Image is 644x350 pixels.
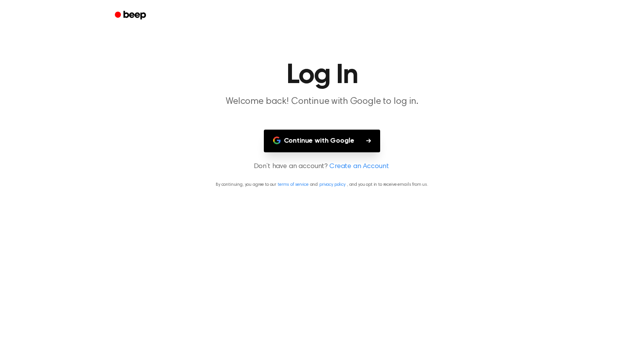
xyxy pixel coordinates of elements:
a: privacy policy [319,182,345,187]
p: Welcome back! Continue with Google to log in. [174,95,470,108]
a: Beep [109,8,153,23]
a: Create an Account [329,162,389,172]
a: terms of service [278,182,308,187]
h1: Log In [125,62,519,89]
p: By continuing, you agree to our and , and you opt in to receive emails from us. [9,181,635,188]
p: Don’t have an account? [9,162,635,172]
button: Continue with Google [264,130,381,152]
